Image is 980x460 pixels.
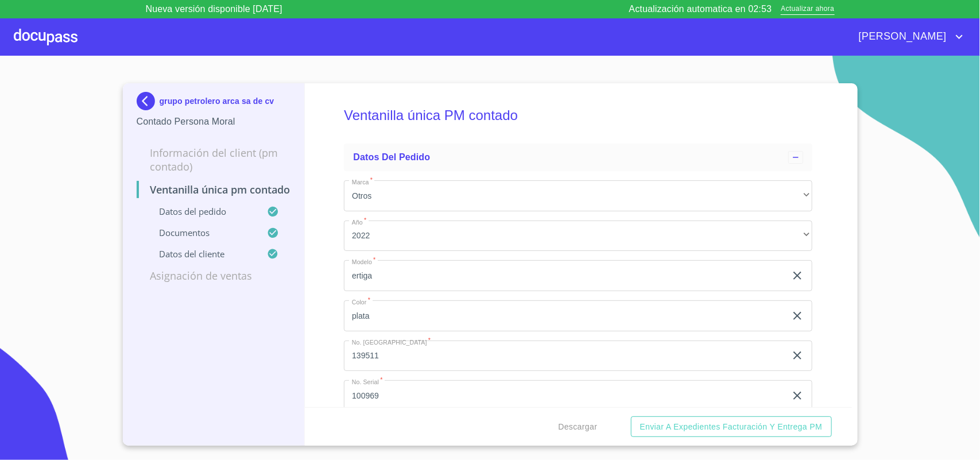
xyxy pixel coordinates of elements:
[137,92,291,115] div: grupo petrolero arca sa de cv
[850,28,966,46] button: account of current user
[137,206,268,217] p: Datos del pedido
[344,144,812,171] div: Datos del pedido
[640,420,823,434] span: Enviar a Expedientes Facturación y Entrega PM
[137,115,291,129] p: Contado Persona Moral
[344,180,812,211] div: Otros
[160,96,274,106] p: grupo petrolero arca sa de cv
[629,2,772,16] p: Actualización automatica en 02:53
[791,269,804,283] button: clear input
[137,269,291,283] p: Asignación de Ventas
[558,420,597,434] span: Descargar
[781,3,834,16] span: Actualizar ahora
[791,309,804,323] button: clear input
[791,349,804,362] button: clear input
[850,28,952,46] span: [PERSON_NAME]
[137,92,160,110] img: Docupass spot blue
[344,92,812,139] h5: Ventanilla única PM contado
[137,248,268,260] p: Datos del cliente
[553,416,602,438] button: Descargar
[137,227,268,238] p: Documentos
[791,389,804,403] button: clear input
[344,221,812,252] div: 2022
[137,146,291,173] p: Información del Client (PM contado)
[353,152,430,162] span: Datos del pedido
[631,416,832,438] button: Enviar a Expedientes Facturación y Entrega PM
[146,2,282,16] p: Nueva versión disponible [DATE]
[137,183,291,196] p: Ventanilla única PM contado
